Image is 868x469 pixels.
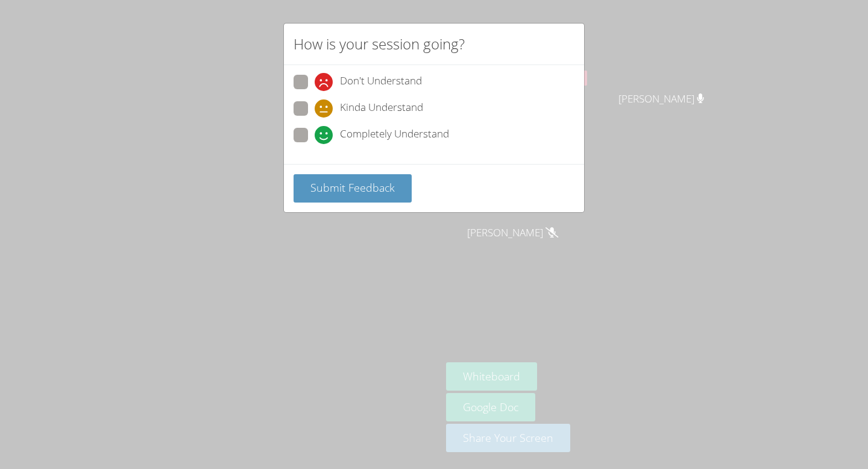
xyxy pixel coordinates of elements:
span: Don't Understand [340,73,422,91]
span: Kinda Understand [340,99,423,118]
h2: How is your session going? [294,33,465,55]
span: Submit Feedback [310,180,395,195]
span: Completely Understand [340,126,449,144]
button: Submit Feedback [294,174,412,203]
